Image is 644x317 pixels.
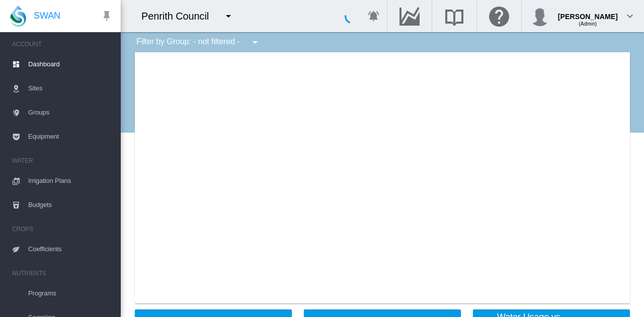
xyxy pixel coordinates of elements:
button: icon-menu-down [245,32,265,52]
span: Irrigation Plans [28,169,113,193]
span: ACCOUNT [12,36,113,52]
img: profile.jpg [530,6,550,26]
span: SWAN [34,10,60,22]
md-icon: icon-menu-down [222,10,234,22]
span: (Admin) [579,21,597,27]
span: WATER [12,153,113,169]
md-icon: icon-menu-down [249,36,261,48]
button: icon-menu-down [218,6,238,26]
span: NUTRIENTS [12,265,113,281]
span: Equipment [28,125,113,149]
img: SWAN-Landscape-Logo-Colour-drop.png [10,6,26,27]
div: Penrith Council [141,9,218,23]
span: Budgets [28,193,113,217]
span: Groups [28,100,113,125]
span: Dashboard [28,52,113,76]
button: icon-bell-ring [364,6,384,26]
span: Sites [28,76,113,100]
span: Coefficients [28,237,113,261]
md-icon: Go to the Data Hub [397,10,422,22]
md-icon: icon-pin [101,10,113,22]
md-icon: Click here for help [487,10,511,22]
div: Filter by Group: - not filtered - [129,32,268,52]
div: [PERSON_NAME] [558,8,618,18]
md-icon: icon-chevron-down [624,10,636,22]
md-icon: Search the knowledge base [442,10,466,22]
md-icon: icon-bell-ring [368,10,380,22]
span: Programs [28,281,113,305]
span: CROPS [12,221,113,237]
